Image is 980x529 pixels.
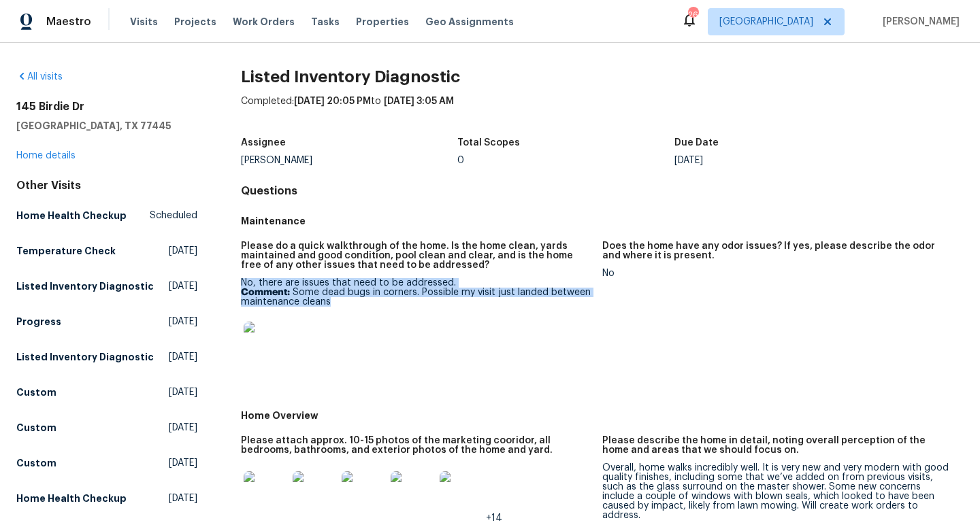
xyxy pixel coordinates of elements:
h5: Temperature Check [16,244,116,258]
span: Work Orders [233,15,295,29]
span: Tasks [311,17,340,27]
span: [PERSON_NAME] [877,15,960,29]
span: [DATE] [169,244,197,258]
div: 26 [688,8,698,22]
h5: Please attach approx. 10-15 photos of the marketing cooridor, all bedrooms, bathrooms, and exteri... [241,436,591,455]
div: No, there are issues that need to be addressed. [241,278,591,373]
div: No [602,269,953,278]
span: [GEOGRAPHIC_DATA] [719,15,813,29]
span: Properties [356,15,409,29]
h5: Assignee [241,138,286,148]
a: Home Health CheckupScheduled [16,203,197,228]
h5: Custom [16,386,56,399]
h5: Please describe the home in detail, noting overall perception of the home and areas that we shoul... [602,436,953,455]
h5: Due Date [674,138,719,148]
span: [DATE] [169,492,197,505]
span: [DATE] 20:05 PM [294,97,371,106]
span: [DATE] [169,456,197,470]
div: Other Visits [16,179,197,192]
h5: Custom [16,421,56,434]
div: [DATE] [674,156,892,165]
a: Custom[DATE] [16,415,197,440]
h5: Home Health Checkup [16,492,127,505]
span: Visits [130,15,158,29]
span: [DATE] [169,350,197,364]
h2: Listed Inventory Diagnostic [241,70,964,84]
div: 0 [457,156,674,165]
a: All visits [16,72,63,82]
span: Scheduled [150,209,197,222]
h5: Progress [16,315,61,328]
a: Listed Inventory Diagnostic[DATE] [16,274,197,298]
a: Progress[DATE] [16,309,197,334]
span: +14 [486,513,502,523]
a: Custom[DATE] [16,380,197,405]
h5: Listed Inventory Diagnostic [16,279,154,293]
h5: [GEOGRAPHIC_DATA], TX 77445 [16,119,197,133]
h2: 145 Birdie Dr [16,100,197,114]
div: Overall, home walks incredibly well. It is very new and very modern with good quality finishes, i... [602,463,953,520]
span: Geo Assignments [425,15,514,29]
div: Completed: to [241,95,964,130]
a: Listed Inventory Diagnostic[DATE] [16,345,197,369]
a: Custom[DATE] [16,451,197,475]
h5: Custom [16,456,56,470]
span: [DATE] [169,279,197,293]
h5: Maintenance [241,214,964,228]
h5: Does the home have any odor issues? If yes, please describe the odor and where it is present. [602,241,953,260]
h5: Home Health Checkup [16,209,127,222]
h5: Total Scopes [457,138,520,148]
span: [DATE] [169,386,197,399]
div: [PERSON_NAME] [241,156,458,165]
b: Comment: [241,288,290,297]
span: Projects [174,15,216,29]
a: Temperature Check[DATE] [16,239,197,263]
h5: Home Overview [241,409,964,422]
span: [DATE] [169,421,197,434]
a: Home Health Checkup[DATE] [16,486,197,511]
span: Maestro [46,15,91,29]
span: [DATE] [169,315,197,328]
p: Some dead bugs in corners. Possible my visit just landed between maintenance cleans [241,288,591,307]
h5: Listed Inventory Diagnostic [16,350,154,364]
a: Home details [16,151,76,160]
h5: Please do a quick walkthrough of the home. Is the home clean, yards maintained and good condition... [241,241,591,270]
h4: Questions [241,184,964,198]
span: [DATE] 3:05 AM [384,97,454,106]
